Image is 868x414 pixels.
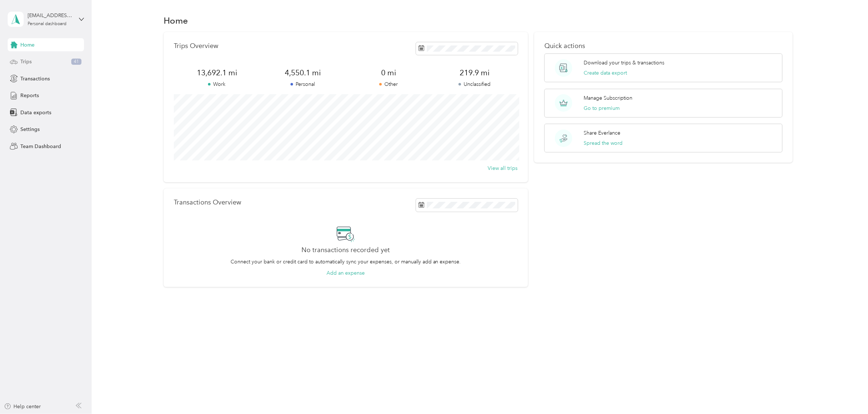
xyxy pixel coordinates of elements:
[20,75,50,83] span: Transactions
[4,403,41,410] button: Help center
[28,12,73,19] div: [EMAIL_ADDRESS][DOMAIN_NAME]
[20,41,35,49] span: Home
[488,164,518,172] button: View all trips
[20,126,40,133] span: Settings
[584,104,620,112] button: Go to premium
[174,42,218,50] p: Trips Overview
[432,68,517,78] span: 219.9 mi
[301,246,390,254] h2: No transactions recorded yet
[20,143,61,150] span: Team Dashboard
[260,80,345,88] p: Personal
[584,59,665,67] p: Download your trips & transactions
[164,17,188,24] h1: Home
[327,269,365,277] button: Add an expense
[544,42,782,50] p: Quick actions
[346,68,432,78] span: 0 mi
[584,94,633,102] p: Manage Subscription
[174,68,260,78] span: 13,692.1 mi
[174,199,241,206] p: Transactions Overview
[71,59,81,65] span: 41
[20,92,39,99] span: Reports
[28,22,67,26] div: Personal dashboard
[174,80,260,88] p: Work
[584,139,623,147] button: Spread the word
[20,109,51,116] span: Data exports
[231,258,461,266] p: Connect your bank or credit card to automatically sync your expenses, or manually add an expense.
[260,68,345,78] span: 4,550.1 mi
[20,58,32,65] span: Trips
[584,129,621,137] p: Share Everlance
[432,80,517,88] p: Unclassified
[346,80,432,88] p: Other
[584,69,627,77] button: Create data export
[827,373,868,414] iframe: Everlance-gr Chat Button Frame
